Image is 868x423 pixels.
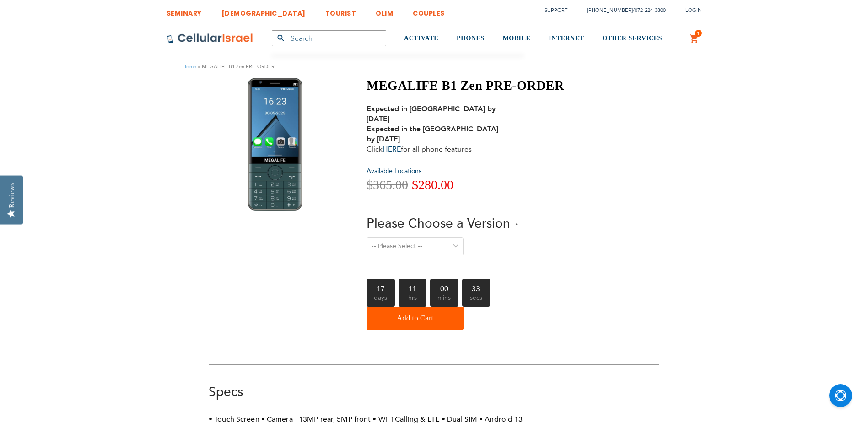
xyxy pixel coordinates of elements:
[462,293,491,307] span: secs
[8,183,16,208] div: Reviews
[457,35,485,42] span: PHONES
[404,35,438,42] span: ACTIVATE
[602,22,662,56] a: OTHER SERVICES
[697,30,700,37] span: 1
[167,2,202,19] a: SEMINARY
[587,7,633,14] a: [PHONE_NUMBER]
[399,293,427,307] span: hrs
[367,307,464,330] button: Add to Cart
[367,104,498,144] strong: Expected in [GEOGRAPHIC_DATA] by [DATE] Expected in the [GEOGRAPHIC_DATA] by [DATE]
[367,293,395,307] span: days
[404,22,438,56] a: ACTIVATE
[383,144,401,154] a: HERE
[367,178,408,192] span: $365.00
[367,104,508,154] div: Click for all phone features
[549,35,584,42] span: INTERNET
[457,22,485,56] a: PHONES
[325,2,356,19] a: TOURIST
[412,178,453,192] span: $280.00
[549,22,584,56] a: INTERNET
[248,78,302,211] img: MEGALIFE B1 Zen PRE-ORDER
[367,78,564,93] h1: MEGALIFE B1 Zen PRE-ORDER
[503,35,531,42] span: MOBILE
[635,7,666,14] a: 072-224-3300
[376,2,393,19] a: OLIM
[413,2,445,19] a: COUPLES
[209,383,243,401] a: Specs
[690,33,700,44] a: 1
[367,167,421,175] a: Available Locations
[602,35,662,42] span: OTHER SERVICES
[397,309,433,327] span: Add to Cart
[545,7,567,14] a: Support
[462,279,491,293] b: 33
[367,279,395,293] b: 17
[196,62,275,71] li: MEGALIFE B1 Zen PRE-ORDER
[503,22,531,56] a: MOBILE
[272,30,386,46] input: Search
[221,2,306,19] a: [DEMOGRAPHIC_DATA]
[685,7,702,14] span: Login
[367,215,510,232] span: Please Choose a Version
[578,4,666,17] li: /
[183,63,196,70] a: Home
[430,279,458,293] b: 00
[167,33,253,44] img: Cellular Israel Logo
[430,293,458,307] span: mins
[399,279,427,293] b: 11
